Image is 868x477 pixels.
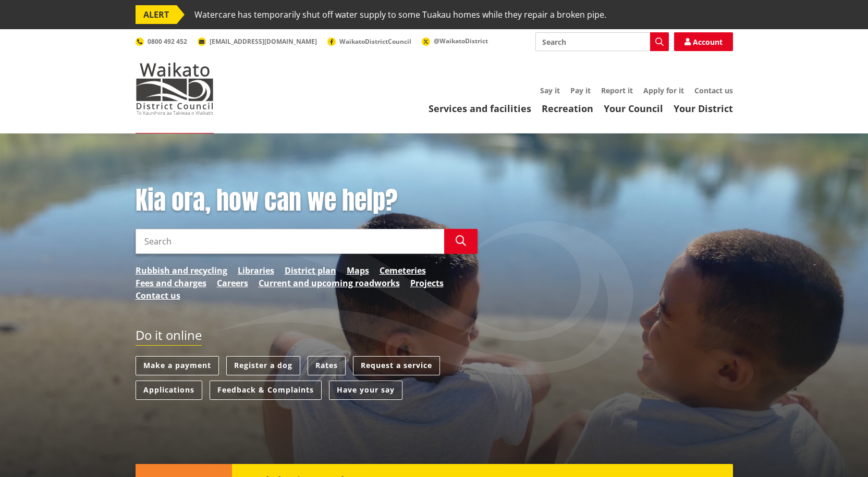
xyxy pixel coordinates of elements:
a: Your District [674,102,733,115]
a: Apply for it [643,85,684,95]
a: 0800 492 452 [136,37,187,46]
a: Fees and charges [136,277,206,289]
a: Rubbish and recycling [136,264,227,277]
a: [EMAIL_ADDRESS][DOMAIN_NAME] [198,37,317,46]
span: [EMAIL_ADDRESS][DOMAIN_NAME] [210,37,317,46]
a: Request a service [353,356,440,375]
a: Account [674,32,733,51]
a: Projects [410,277,444,289]
a: Contact us [136,289,180,302]
a: Your Council [604,102,663,115]
a: Applications [136,381,202,400]
img: Waikato District Council - Te Kaunihera aa Takiwaa o Waikato [136,63,214,115]
a: Feedback & Complaints [210,381,322,400]
a: Register a dog [226,356,300,375]
a: WaikatoDistrictCouncil [327,37,411,46]
span: 0800 492 452 [148,37,187,46]
a: Contact us [694,85,733,95]
a: Careers [217,277,248,289]
a: Current and upcoming roadworks [259,277,400,289]
span: @WaikatoDistrict [434,36,488,45]
a: Say it [540,85,560,95]
a: Maps [347,264,369,277]
a: District plan [285,264,336,277]
a: Report it [601,85,633,95]
a: Make a payment [136,356,219,375]
input: Search input [136,229,444,254]
a: @WaikatoDistrict [422,36,488,45]
a: Libraries [238,264,274,277]
h2: Do it online [136,328,202,346]
h1: Kia ora, how can we help? [136,186,478,216]
a: Pay it [570,85,591,95]
a: Services and facilities [429,102,531,115]
span: Watercare has temporarily shut off water supply to some Tuakau homes while they repair a broken p... [194,5,606,24]
span: WaikatoDistrictCouncil [339,37,411,46]
span: ALERT [136,5,177,24]
input: Search input [535,32,669,51]
a: Rates [308,356,346,375]
a: Cemeteries [380,264,426,277]
a: Have your say [329,381,402,400]
a: Recreation [542,102,593,115]
iframe: Messenger Launcher [820,433,858,471]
